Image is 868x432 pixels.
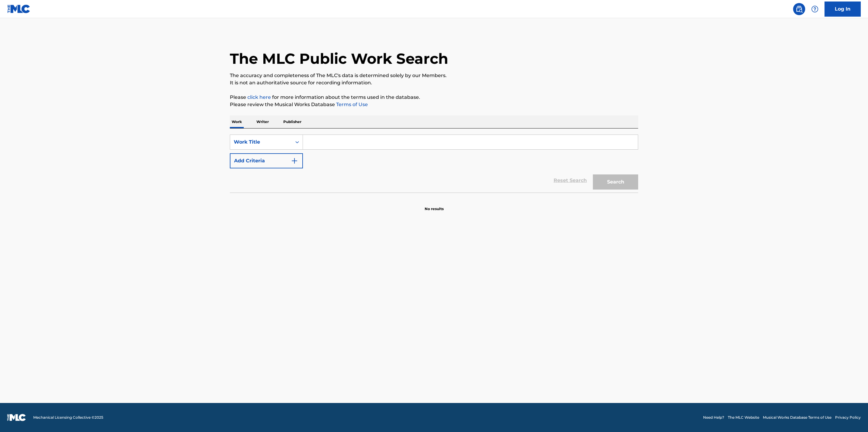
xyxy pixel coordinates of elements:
[230,135,638,193] form: Search Form
[703,415,724,420] a: Need Help?
[835,415,861,420] a: Privacy Policy
[230,153,303,168] button: Add Criteria
[425,199,444,212] p: No results
[7,414,26,421] img: logo
[230,101,638,108] p: Please review the Musical Works Database
[291,157,298,164] img: 9d2ae6d4665cec9f34b9.svg
[230,50,448,68] h1: The MLC Public Work Search
[763,415,831,420] a: Musical Works Database Terms of Use
[809,3,821,15] div: Help
[825,2,861,17] a: Log In
[33,415,103,420] span: Mechanical Licensing Collective © 2025
[281,115,303,128] p: Publisher
[793,3,805,15] a: Public Search
[234,138,288,146] div: Work Title
[230,115,244,128] p: Work
[230,72,638,79] p: The accuracy and completeness of The MLC's data is determined solely by our Members.
[255,115,271,128] p: Writer
[796,5,803,13] img: search
[838,403,868,432] iframe: Chat Widget
[335,102,368,107] a: Terms of Use
[247,94,271,100] a: click here
[230,94,638,101] p: Please for more information about the terms used in the database.
[7,5,31,13] img: MLC Logo
[811,5,818,13] img: help
[728,415,759,420] a: The MLC Website
[230,79,638,86] p: It is not an authoritative source for recording information.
